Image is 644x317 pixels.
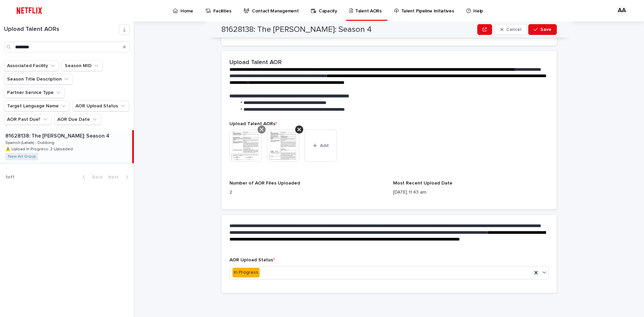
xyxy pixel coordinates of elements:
h2: 81628138: The [PERSON_NAME]: Season 4 [221,25,372,35]
span: Most Recent Upload Date [393,181,452,186]
p: Spanish (Latam) - Dubbing [5,139,56,145]
span: Save [540,27,551,32]
div: In Progress [232,268,260,277]
button: Associated Facility [4,60,59,71]
span: Next [108,175,123,179]
input: Search [4,42,130,52]
div: AA [616,5,627,16]
button: Partner Service Type [4,87,65,98]
span: AOR Upload Status [229,258,275,262]
span: Upload Talent AORs [229,121,277,126]
button: AOR Past Due? [4,114,52,125]
p: ⚠️ Upload In Progress: 2 Uploaded [5,146,74,152]
button: Add [305,129,337,162]
button: Season MID [62,60,103,71]
p: 81628138: The [PERSON_NAME]: Season 4 [5,131,111,139]
img: ifQbXi3ZQGMSEF7WDB7W [13,4,45,17]
button: Save [528,24,557,35]
h1: Upload Talent AORs [4,26,119,33]
a: New Art Group [8,154,36,159]
span: Cancel [506,27,521,32]
span: Number of AOR Files Uploaded [229,181,300,186]
button: Cancel [495,24,527,35]
p: 2 [229,189,385,196]
span: Add [320,143,328,148]
h2: Upload Talent AOR [229,59,282,66]
button: AOR Due Date [54,114,101,125]
button: Target Language Name [4,101,70,111]
span: Back [88,175,103,179]
button: Season Title Description [4,74,73,85]
button: Back [77,174,105,180]
button: Next [105,174,134,180]
p: [DATE] 11:43 am [393,189,549,196]
button: AOR Upload Status [72,101,129,111]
